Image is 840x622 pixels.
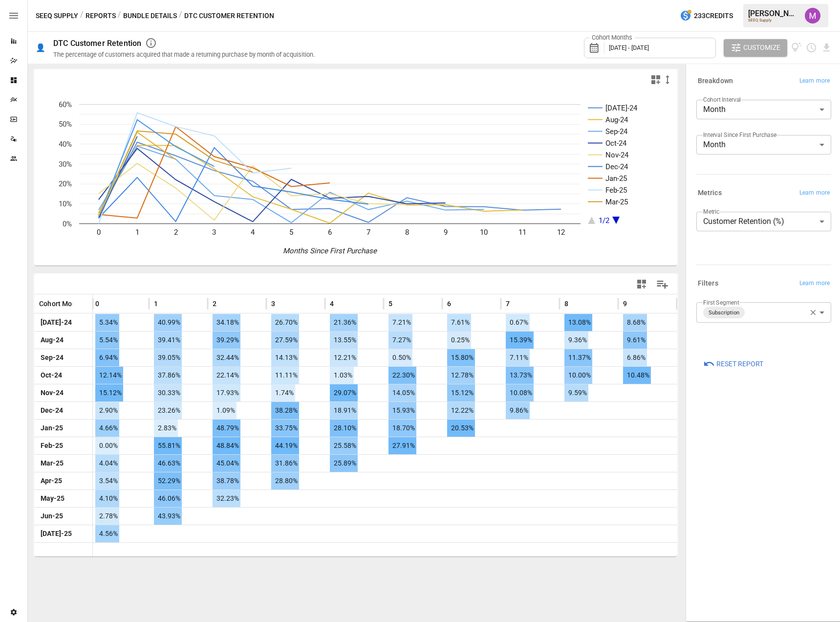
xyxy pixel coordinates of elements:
[605,162,628,171] text: Dec-24
[388,384,416,401] span: 14.05%
[271,472,299,489] span: 28.80%
[95,367,123,384] span: 12.14%
[748,18,799,22] div: SEEQ Supply
[213,349,240,366] span: 32.44%
[564,384,588,401] span: 9.59%
[405,228,409,237] text: 8
[213,455,240,472] span: 45.04%
[623,299,627,309] span: 9
[154,367,182,384] span: 37.86%
[330,299,334,309] span: 4
[271,332,299,349] span: 27.59%
[330,420,358,437] span: 28.10%
[330,349,358,366] span: 12.21%
[696,355,770,373] button: Reset Report
[80,10,84,22] div: /
[154,314,182,331] span: 40.99%
[36,10,78,22] button: SEEQ Supply
[651,273,673,295] button: Manage Columns
[628,297,642,311] button: Sort
[95,314,119,331] span: 5.34%
[271,402,299,419] span: 38.28%
[694,10,733,22] span: 233 Credits
[564,332,588,349] span: 9.36%
[696,100,831,119] div: Month
[154,472,182,489] span: 52.29%
[506,384,534,401] span: 10.08%
[696,212,831,231] div: Customer Retention (%)
[564,367,592,384] span: 10.00%
[605,186,627,195] text: Feb-25
[791,39,802,57] button: View documentation
[95,402,119,419] span: 2.90%
[95,384,123,401] span: 15.12%
[154,455,182,472] span: 46.63%
[276,297,290,311] button: Sort
[95,349,119,366] span: 6.94%
[289,228,293,237] text: 5
[388,437,416,454] span: 27.91%
[799,2,826,29] button: Umer Muhammed
[506,402,530,419] span: 9.86%
[388,314,412,331] span: 7.21%
[388,402,416,419] span: 15.93%
[86,10,116,22] button: Reports
[95,332,119,349] span: 5.54%
[805,8,820,23] img: Umer Muhammed
[39,472,64,489] span: Apr-25
[821,42,832,53] button: Download report
[388,299,392,309] span: 5
[696,135,831,155] div: Month
[564,314,592,331] span: 13.08%
[59,179,72,188] text: 20%
[100,297,114,311] button: Sort
[698,278,718,289] h6: Filters
[213,472,240,489] span: 38.78%
[95,525,119,542] span: 4.56%
[283,246,377,255] text: Months Since First Purchase
[213,437,240,454] span: 48.84%
[154,420,178,437] span: 2.83%
[53,51,315,58] div: The percentage of customers acquired that made a returning purchase by month of acquisition.
[271,367,299,384] span: 11.11%
[95,490,119,507] span: 4.10%
[39,402,65,419] span: Dec-24
[447,402,475,419] span: 12.22%
[506,314,530,331] span: 0.67%
[213,367,240,384] span: 22.14%
[59,200,72,208] text: 10%
[213,402,237,419] span: 1.09%
[447,314,471,331] span: 7.61%
[328,228,332,237] text: 6
[388,420,416,437] span: 18.70%
[179,10,182,22] div: /
[330,314,358,331] span: 21.36%
[271,299,275,309] span: 3
[506,367,534,384] span: 13.73%
[118,10,121,22] div: /
[569,297,583,311] button: Sort
[271,437,299,454] span: 44.19%
[447,349,475,366] span: 15.80%
[154,437,182,454] span: 55.81%
[39,349,65,366] span: Sep-24
[251,228,255,237] text: 4
[703,207,719,216] label: Metric
[39,525,73,542] span: [DATE]-25
[213,384,240,401] span: 17.93%
[743,42,780,54] span: Customize
[59,100,72,109] text: 60%
[213,420,240,437] span: 48.79%
[703,95,741,104] label: Cohort Interval
[271,420,299,437] span: 33.75%
[716,358,763,370] span: Reset Report
[330,384,358,401] span: 29.07%
[95,455,119,472] span: 4.04%
[388,367,416,384] span: 22.30%
[330,367,354,384] span: 1.03%
[34,89,677,266] svg: A chart.
[452,297,466,311] button: Sort
[703,298,739,307] label: First Segment
[518,228,526,237] text: 11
